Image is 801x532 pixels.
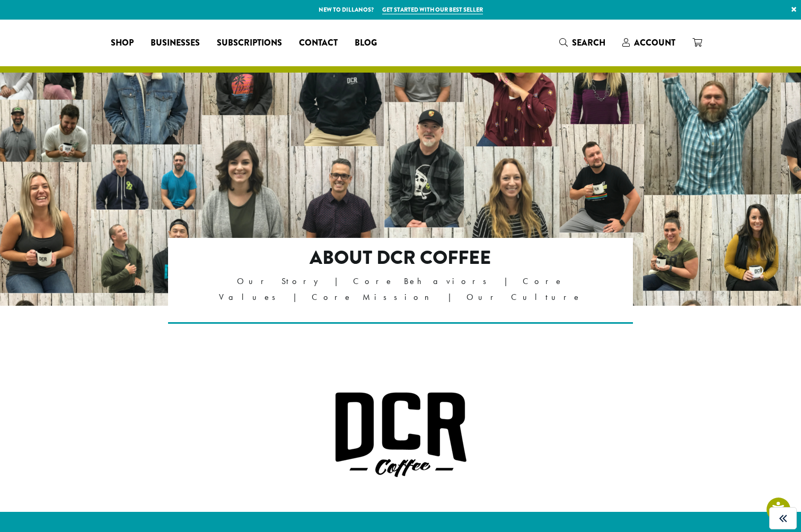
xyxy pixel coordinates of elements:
[382,5,483,14] a: Get started with our best seller
[551,34,614,51] a: Search
[335,392,467,478] img: DCR Coffee Logo
[634,37,675,49] span: Account
[214,246,587,269] h2: About DCR Coffee
[102,34,142,51] a: Shop
[214,273,587,305] p: Our Story | Core Behaviors | Core Values | Core Mission | Our Culture
[111,37,134,50] span: Shop
[299,37,338,50] span: Contact
[217,37,282,50] span: Subscriptions
[151,37,200,50] span: Businesses
[355,37,377,50] span: Blog
[572,37,605,49] span: Search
